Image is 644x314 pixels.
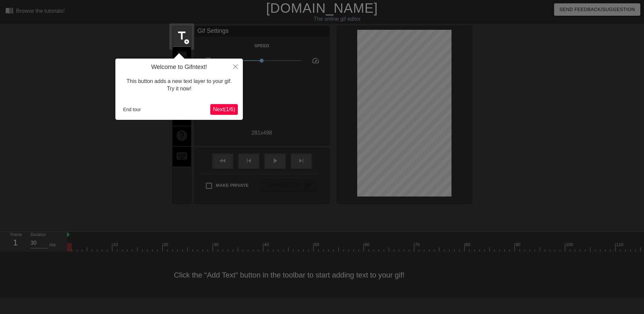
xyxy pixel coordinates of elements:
button: Next [210,104,238,115]
h4: Welcome to Gifntext! [120,64,238,71]
div: This button adds a new text layer to your gif. Try it now! [120,71,238,99]
button: End tour [120,104,144,114]
span: Next ( 1 / 6 ) [213,106,235,112]
button: Close [228,59,243,74]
